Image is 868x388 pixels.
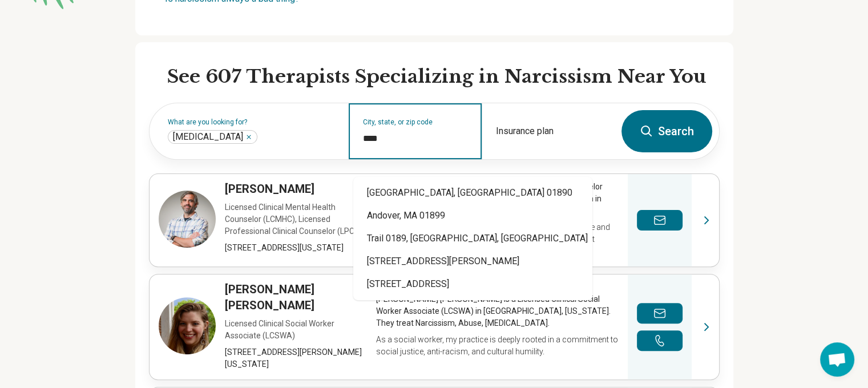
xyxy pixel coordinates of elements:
label: What are you looking for? [168,119,335,126]
div: Narcissistic Personality [168,130,257,144]
button: Make a phone call [637,330,683,351]
button: Search [621,110,712,152]
div: [STREET_ADDRESS] [353,273,592,296]
h2: See 607 Therapists Specializing in Narcissism Near You [167,65,720,89]
div: [STREET_ADDRESS][PERSON_NAME] [353,250,592,273]
button: Send a message [637,303,683,324]
div: Suggestions [353,177,592,300]
button: Narcissistic Personality [245,134,252,140]
div: Andover, MA 01899 [353,204,592,227]
button: Send a message [637,210,683,231]
div: [GEOGRAPHIC_DATA], [GEOGRAPHIC_DATA] 01890 [353,181,592,204]
span: [MEDICAL_DATA] [173,131,243,143]
div: Trail 0189, [GEOGRAPHIC_DATA], [GEOGRAPHIC_DATA] [353,227,592,250]
a: Open chat [820,342,854,377]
